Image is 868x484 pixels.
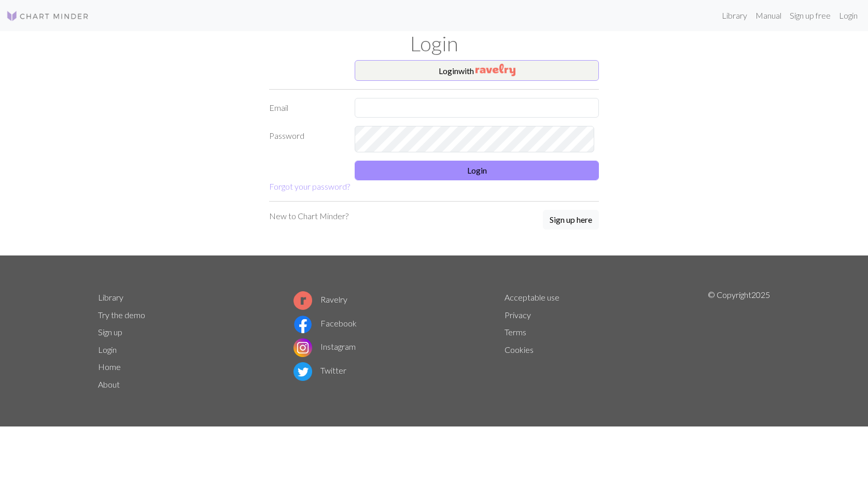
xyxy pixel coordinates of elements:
[505,310,531,320] a: Privacy
[543,210,599,230] button: Sign up here
[786,5,835,26] a: Sign up free
[355,60,599,81] button: Loginwith
[269,210,348,222] p: New to Chart Minder?
[293,294,347,304] a: Ravelry
[98,379,120,389] a: About
[718,5,751,26] a: Library
[92,31,776,56] h1: Login
[293,341,356,351] a: Instagram
[98,310,145,320] a: Try the demo
[98,292,123,302] a: Library
[835,5,862,26] a: Login
[293,318,357,328] a: Facebook
[505,345,534,354] a: Cookies
[505,327,526,337] a: Terms
[293,365,346,375] a: Twitter
[98,345,117,354] a: Login
[293,291,312,310] img: Ravelry logo
[475,64,515,76] img: Ravelry
[98,362,121,372] a: Home
[263,126,348,153] label: Password
[263,98,348,118] label: Email
[708,289,770,393] p: © Copyright 2025
[543,210,599,231] a: Sign up here
[98,327,122,337] a: Sign up
[293,338,312,357] img: Instagram logo
[293,315,312,334] img: Facebook logo
[355,161,599,180] button: Login
[6,10,89,22] img: Logo
[505,292,559,302] a: Acceptable use
[751,5,786,26] a: Manual
[293,362,312,381] img: Twitter logo
[269,181,350,191] a: Forgot your password?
